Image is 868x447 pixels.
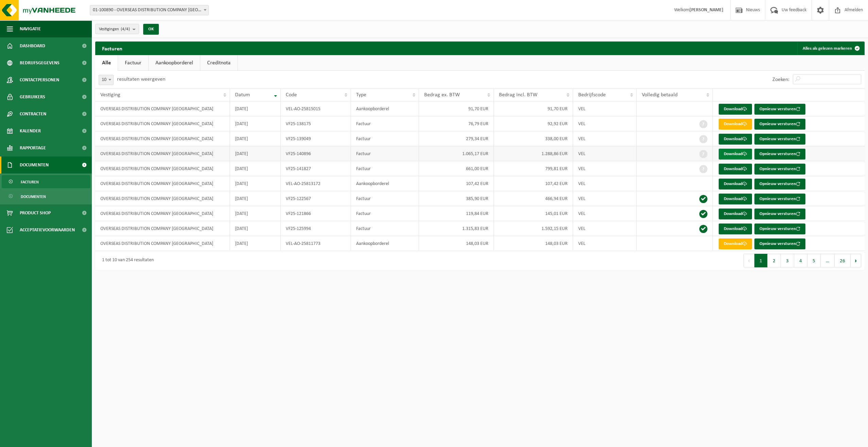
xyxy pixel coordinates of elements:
[851,254,861,267] button: Next
[351,101,419,116] td: Aankoopborderel
[230,221,281,236] td: [DATE]
[754,194,805,204] button: Opnieuw versturen
[95,236,230,251] td: OVERSEAS DISTRIBUTION COMPANY [GEOGRAPHIC_DATA]
[230,101,281,116] td: [DATE]
[573,116,637,131] td: VEL
[494,131,573,146] td: 338,00 EUR
[419,221,494,236] td: 1.315,83 EUR
[494,101,573,116] td: 91,70 EUR
[230,191,281,206] td: [DATE]
[281,116,351,131] td: VF25-138175
[494,191,573,206] td: 466,94 EUR
[281,176,351,191] td: VEL-AO-25813172
[578,92,606,98] span: Bedrijfscode
[20,122,41,139] span: Kalender
[772,77,789,82] label: Zoeken:
[754,209,805,219] button: Opnieuw versturen
[351,191,419,206] td: Factuur
[642,92,678,98] span: Volledig betaald
[95,221,230,236] td: OVERSEAS DISTRIBUTION COMPANY [GEOGRAPHIC_DATA]
[781,254,794,267] button: 3
[95,146,230,161] td: OVERSEAS DISTRIBUTION COMPANY [GEOGRAPHIC_DATA]
[99,75,114,85] span: 10
[754,164,805,175] button: Opnieuw versturen
[419,131,494,146] td: 279,34 EUR
[149,55,200,71] a: Aankoopborderel
[230,236,281,251] td: [DATE]
[744,254,754,267] button: Previous
[281,161,351,176] td: VF25-141827
[494,146,573,161] td: 1.288,86 EUR
[281,191,351,206] td: VF25-122567
[719,104,752,115] a: Download
[719,164,752,175] a: Download
[573,161,637,176] td: VEL
[281,146,351,161] td: VF25-140896
[100,92,120,98] span: Vestiging
[719,119,752,130] a: Download
[230,206,281,221] td: [DATE]
[351,116,419,131] td: Factuur
[424,92,460,98] span: Bedrag ex. BTW
[121,27,130,31] count: (4/4)
[2,175,90,188] a: Facturen
[719,134,752,145] a: Download
[719,179,752,189] a: Download
[351,161,419,176] td: Factuur
[419,146,494,161] td: 1.065,17 EUR
[768,254,781,267] button: 2
[419,206,494,221] td: 119,84 EUR
[754,119,805,130] button: Opnieuw versturen
[235,92,250,98] span: Datum
[494,116,573,131] td: 92,92 EUR
[99,75,113,85] span: 10
[719,209,752,219] a: Download
[356,92,366,98] span: Type
[20,54,60,71] span: Bedrijfsgegevens
[281,206,351,221] td: VF25-121866
[719,194,752,204] a: Download
[99,254,154,267] div: 1 tot 10 van 254 resultaten
[143,24,159,35] button: OK
[286,92,297,98] span: Code
[95,176,230,191] td: OVERSEAS DISTRIBUTION COMPANY [GEOGRAPHIC_DATA]
[494,161,573,176] td: 799,81 EUR
[230,161,281,176] td: [DATE]
[95,55,118,71] a: Alle
[351,146,419,161] td: Factuur
[835,254,851,267] button: 26
[20,105,46,122] span: Contracten
[573,191,637,206] td: VEL
[794,254,807,267] button: 4
[95,131,230,146] td: OVERSEAS DISTRIBUTION COMPANY [GEOGRAPHIC_DATA]
[351,131,419,146] td: Factuur
[230,131,281,146] td: [DATE]
[230,176,281,191] td: [DATE]
[754,179,805,189] button: Opnieuw versturen
[494,176,573,191] td: 107,42 EUR
[20,221,75,238] span: Acceptatievoorwaarden
[20,139,46,156] span: Rapportage
[754,104,805,115] button: Opnieuw versturen
[719,223,752,234] a: Download
[494,236,573,251] td: 148,03 EUR
[281,101,351,116] td: VEL-AO-25815015
[90,5,208,15] span: 01-100890 - OVERSEAS DISTRIBUTION COMPANY NV - ANTWERPEN
[719,238,752,249] a: Download
[573,176,637,191] td: VEL
[573,221,637,236] td: VEL
[419,116,494,131] td: 76,79 EUR
[281,236,351,251] td: VEL-AO-25811773
[573,101,637,116] td: VEL
[807,254,821,267] button: 5
[281,221,351,236] td: VF25-125994
[494,221,573,236] td: 1.592,15 EUR
[200,55,237,71] a: Creditnota
[754,134,805,145] button: Opnieuw versturen
[95,161,230,176] td: OVERSEAS DISTRIBUTION COMPANY [GEOGRAPHIC_DATA]
[99,24,130,34] span: Vestigingen
[821,254,835,267] span: …
[95,116,230,131] td: OVERSEAS DISTRIBUTION COMPANY [GEOGRAPHIC_DATA]
[21,190,46,203] span: Documenten
[754,238,805,249] button: Opnieuw versturen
